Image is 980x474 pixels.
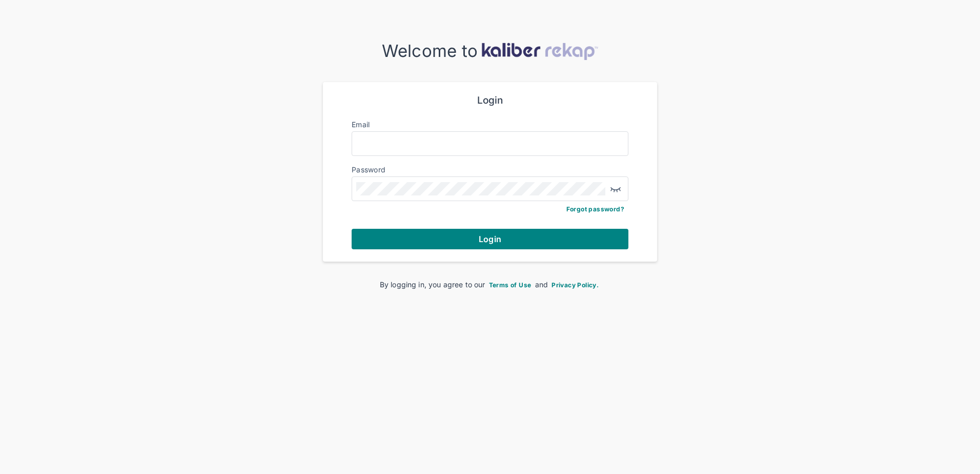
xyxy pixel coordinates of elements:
[489,281,532,289] span: Terms of Use
[339,279,641,290] div: By logging in, you agree to our and
[352,94,628,107] div: Login
[552,281,599,289] span: Privacy Policy.
[487,280,533,289] a: Terms of Use
[481,43,598,60] img: kaliber-logo
[352,165,385,174] label: Password
[609,183,622,195] img: eye-closed.fa43b6e4.svg
[352,120,370,129] label: Email
[550,280,600,289] a: Privacy Policy.
[479,234,501,244] span: Login
[566,205,624,213] a: Forgot password?
[352,229,628,249] button: Login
